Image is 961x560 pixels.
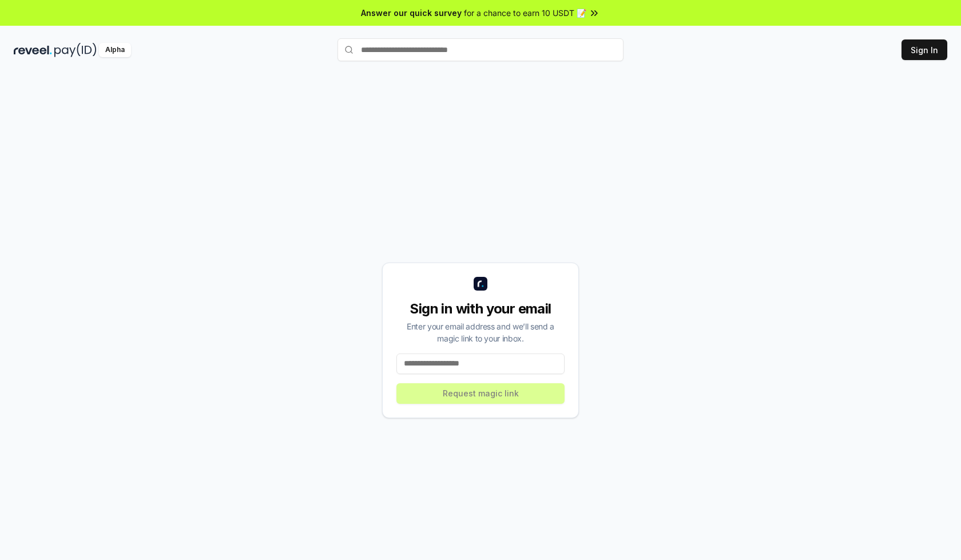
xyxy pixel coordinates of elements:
[396,320,565,344] div: Enter your email address and we’ll send a magic link to your inbox.
[474,277,487,291] img: logo_small
[396,300,565,318] div: Sign in with your email
[99,43,131,57] div: Alpha
[902,39,947,60] button: Sign In
[14,43,52,57] img: reveel_dark
[361,7,462,19] span: Answer our quick survey
[464,7,586,19] span: for a chance to earn 10 USDT 📝
[54,43,97,57] img: pay_id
